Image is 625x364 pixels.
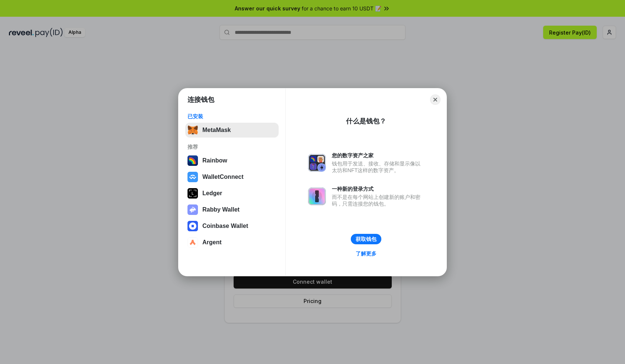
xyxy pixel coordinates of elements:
[202,157,227,164] div: Rainbow
[351,234,381,244] button: 获取钱包
[308,154,326,172] img: svg+xml,%3Csvg%20xmlns%3D%22http%3A%2F%2Fwww.w3.org%2F2000%2Fsvg%22%20fill%3D%22none%22%20viewBox...
[351,249,381,258] a: 了解更多
[202,239,222,246] div: Argent
[187,204,198,215] img: svg+xml,%3Csvg%20xmlns%3D%22http%3A%2F%2Fwww.w3.org%2F2000%2Fsvg%22%20fill%3D%22none%22%20viewBox...
[308,187,326,205] img: svg+xml,%3Csvg%20xmlns%3D%22http%3A%2F%2Fwww.w3.org%2F2000%2Fsvg%22%20fill%3D%22none%22%20viewBox...
[202,206,240,213] div: Rabby Wallet
[185,123,279,138] button: MetaMask
[346,117,386,126] div: 什么是钱包？
[185,153,279,168] button: Rainbow
[202,127,231,133] div: MetaMask
[356,250,376,257] div: 了解更多
[187,237,198,248] img: svg+xml,%3Csvg%20width%3D%2228%22%20height%3D%2228%22%20viewBox%3D%220%200%2028%2028%22%20fill%3D...
[187,95,214,104] h1: 连接钱包
[187,188,198,199] img: svg+xml,%3Csvg%20xmlns%3D%22http%3A%2F%2Fwww.w3.org%2F2000%2Fsvg%22%20width%3D%2228%22%20height%3...
[185,202,279,217] button: Rabby Wallet
[185,186,279,201] button: Ledger
[356,236,376,242] div: 获取钱包
[202,223,248,229] div: Coinbase Wallet
[187,155,198,166] img: svg+xml,%3Csvg%20width%3D%22120%22%20height%3D%22120%22%20viewBox%3D%220%200%20120%20120%22%20fil...
[185,235,279,250] button: Argent
[185,219,279,233] button: Coinbase Wallet
[332,160,424,174] div: 钱包用于发送、接收、存储和显示像以太坊和NFT这样的数字资产。
[332,186,424,192] div: 一种新的登录方式
[187,125,198,135] img: svg+xml,%3Csvg%20fill%3D%22none%22%20height%3D%2233%22%20viewBox%3D%220%200%2035%2033%22%20width%...
[187,221,198,231] img: svg+xml,%3Csvg%20width%3D%2228%22%20height%3D%2228%22%20viewBox%3D%220%200%2028%2028%22%20fill%3D...
[332,152,424,159] div: 您的数字资产之家
[430,94,440,105] button: Close
[202,190,222,197] div: Ledger
[187,113,276,120] div: 已安装
[332,194,424,207] div: 而不是在每个网站上创建新的账户和密码，只需连接您的钱包。
[187,172,198,182] img: svg+xml,%3Csvg%20width%3D%2228%22%20height%3D%2228%22%20viewBox%3D%220%200%2028%2028%22%20fill%3D...
[187,144,276,150] div: 推荐
[185,170,279,184] button: WalletConnect
[202,174,244,180] div: WalletConnect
